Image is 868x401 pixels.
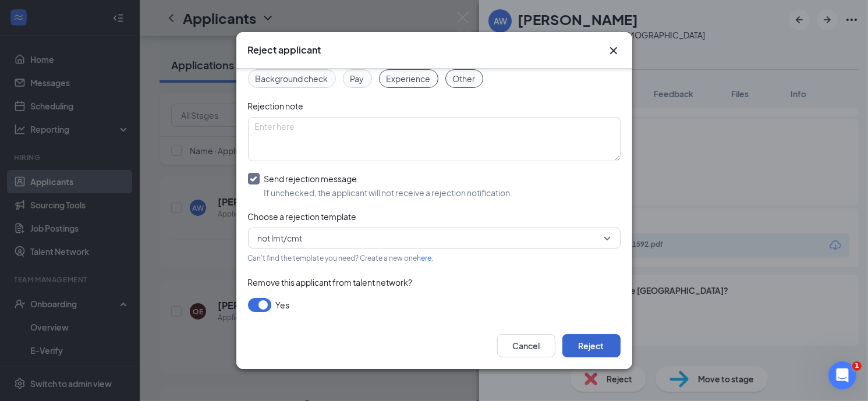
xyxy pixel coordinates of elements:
[852,361,862,371] span: 1
[828,361,856,389] iframe: Intercom live chat
[248,211,357,222] span: Choose a rejection template
[258,229,303,247] span: not lmt/cmt
[607,44,621,58] button: Close
[607,44,621,58] svg: Cross
[387,72,431,85] span: Experience
[256,72,328,85] span: Background check
[248,277,413,288] span: Remove this applicant from talent network?
[417,254,432,262] a: here
[497,334,555,357] button: Cancel
[562,334,621,357] button: Reject
[248,254,434,262] span: Can't find the template you need? Create a new one .
[248,101,304,111] span: Rejection note
[350,72,364,85] span: Pay
[248,44,321,56] h3: Reject applicant
[453,72,476,85] span: Other
[276,298,290,312] span: Yes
